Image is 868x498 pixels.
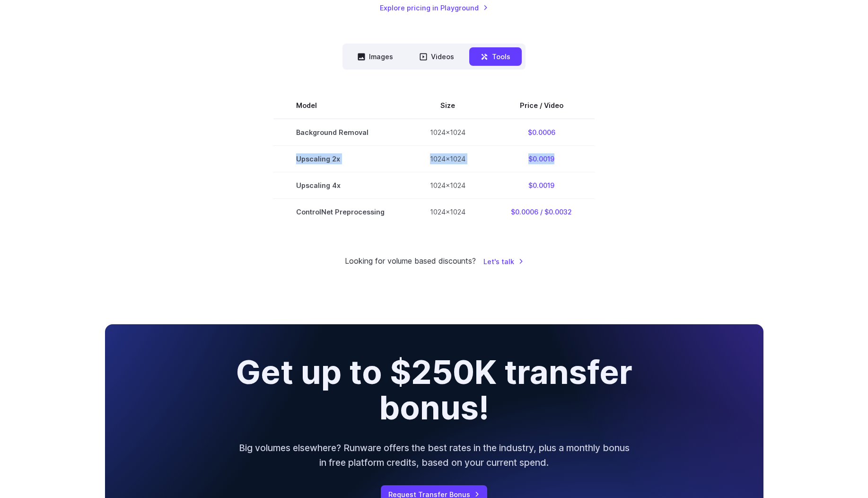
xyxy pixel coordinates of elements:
[407,146,488,172] td: 1024x1024
[407,119,488,146] td: 1024x1024
[195,355,673,426] h2: Get up to $250K transfer bonus!
[408,47,465,66] button: Videos
[488,146,595,172] td: $0.0019
[488,199,595,225] td: $0.0006 / $0.0032
[273,119,407,146] td: Background Removal
[407,92,488,119] th: Size
[380,2,488,13] a: Explore pricing in Playground
[469,47,522,66] button: Tools
[273,92,407,119] th: Model
[345,255,476,267] small: Looking for volume based discounts?
[237,441,631,470] p: Big volumes elsewhere? Runware offers the best rates in the industry, plus a monthly bonus in fre...
[346,47,404,66] button: Images
[483,256,524,267] a: Let's talk
[407,172,488,199] td: 1024x1024
[273,199,407,225] td: ControlNet Preprocessing
[273,146,407,172] td: Upscaling 2x
[488,119,595,146] td: $0.0006
[273,172,407,199] td: Upscaling 4x
[407,199,488,225] td: 1024x1024
[488,172,595,199] td: $0.0019
[488,92,595,119] th: Price / Video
